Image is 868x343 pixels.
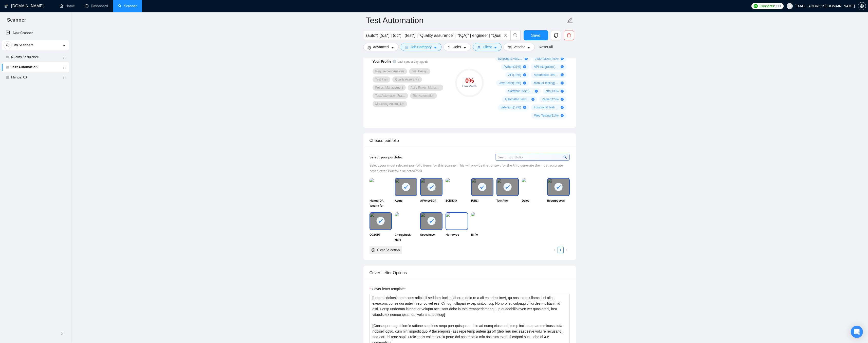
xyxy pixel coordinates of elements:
[551,247,558,253] li: Previous Page
[522,178,544,196] img: portfolio thumbnail image
[525,57,528,60] span: plus-circle
[11,62,59,72] a: Test Automation
[483,44,492,50] span: Client
[444,43,471,51] button: folderJobscaret-down
[558,247,564,253] li: 1
[501,105,521,109] span: Selenium ( 12 %)
[370,163,563,173] span: Select your most relevant portfolio items for this scanner. This will provide the context for the...
[401,43,441,51] button: barsJob Categorycaret-down
[395,232,417,242] span: Chargeback Hero
[4,41,12,49] button: search
[505,97,529,101] span: Automated Testing ( 12 %)
[564,247,570,253] li: Next Page
[553,249,556,252] span: left
[513,44,525,50] span: Vendor
[373,59,392,63] span: Your Profile
[375,86,403,90] span: Project Management
[391,46,394,50] span: caret-down
[395,212,417,230] img: portfolio thumbnail image
[504,34,507,37] span: info-circle
[499,81,521,85] span: JavaScript ( 16 %)
[558,247,563,253] a: 1
[453,44,461,50] span: Jobs
[370,266,570,280] div: Cover Letter Options
[473,43,502,51] button: userClientcaret-down
[534,73,559,77] span: Automation Testing ( 16 %)
[851,326,863,338] div: Open Intercom Messenger
[446,198,468,208] span: ECENGO
[561,114,564,117] span: plus-circle
[527,46,530,50] span: caret-down
[411,44,432,50] span: Job Category
[561,90,564,93] span: plus-circle
[563,154,568,160] span: search
[565,249,568,252] span: right
[377,247,400,253] div: Clear Selection
[561,98,564,101] span: plus-circle
[413,94,434,98] span: Test Automation
[523,73,526,76] span: plus-circle
[372,248,375,252] span: close-circle
[534,81,559,85] span: Manual Testing ( 15 %)
[446,213,467,230] img: portfolio thumbnail image
[11,52,59,62] a: Quality Assurance
[561,57,564,60] span: plus-circle
[118,4,137,8] a: searchScanner
[534,65,559,69] span: API Integration ( 19 %)
[539,44,553,50] a: Reset All
[434,46,437,50] span: caret-down
[495,154,569,160] input: Search portfolio
[531,32,540,39] span: Save
[455,78,484,84] div: 0 %
[60,4,75,8] a: homeHome
[551,33,561,38] span: copy
[11,72,59,83] a: Manual QA
[547,198,569,208] span: Repurpose AI
[788,4,791,8] span: user
[62,75,66,79] span: holder
[546,89,559,93] span: n8n ( 13 %)
[370,133,570,148] div: Choose portfolio
[551,247,558,253] button: left
[498,57,523,61] span: Scripting & Automation ( 71 %)
[363,43,399,51] button: settingAdvancedcaret-down
[4,43,11,47] span: search
[564,30,574,40] button: delete
[508,89,533,93] span: Software QA ( 15 %)
[420,232,442,242] span: Speechace
[370,286,406,292] label: Cover letter template:
[6,28,65,38] a: New Scanner
[776,3,781,9] span: 111
[564,33,574,38] span: delete
[524,30,548,40] button: Save
[534,113,559,118] span: Web Testing ( 11 %)
[567,17,573,24] span: edit
[494,46,497,50] span: caret-down
[393,60,396,63] span: info-circle
[412,69,428,73] span: Test Design
[561,106,564,109] span: plus-circle
[471,232,493,242] span: Bilflo
[13,40,33,50] span: My Scanners
[446,232,468,242] span: Monotype
[370,198,392,208] span: Manual QA Testing for Shillforce Web App (Crypto) – Mobile & Desktop
[471,198,493,208] span: [URL]
[375,94,405,98] span: Test Automation Framework
[477,46,481,50] span: user
[370,178,392,196] img: portfolio thumbnail image
[504,43,534,51] button: idcardVendorcaret-down
[508,46,511,50] span: idcard
[542,97,559,101] span: Zapier ( 12 %)
[2,40,69,83] li: My Scanners
[411,86,440,90] span: Agile Project Management
[535,57,559,61] span: Automation ( 45 %)
[370,232,392,242] span: CO2OPT
[397,59,428,64] span: Last sync a day ago
[535,90,538,93] span: plus-circle
[531,98,534,101] span: plus-circle
[375,77,388,81] span: Test Plan
[60,331,65,336] span: double-left
[62,55,66,59] span: holder
[2,28,69,38] li: New Scanner
[395,198,417,208] span: Aetna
